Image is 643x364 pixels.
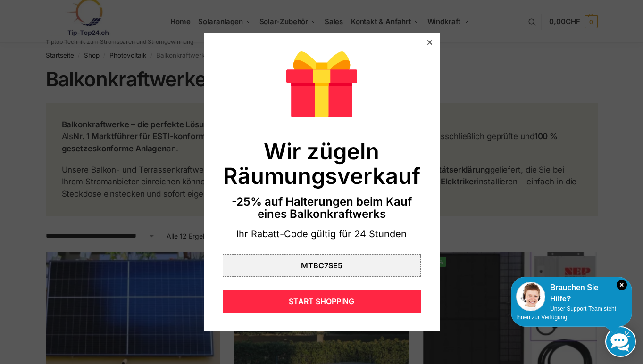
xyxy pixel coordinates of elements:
[516,282,627,305] div: Brauchen Sie Hilfe?
[301,262,342,269] div: MTBC7SE5
[223,196,421,221] div: -25% auf Halterungen beim Kauf eines Balkonkraftwerks
[223,228,421,241] div: Ihr Rabatt-Code gültig für 24 Stunden
[223,139,421,188] div: Wir zügeln Räumungsverkauf
[223,254,421,277] div: MTBC7SE5
[223,290,421,313] div: START SHOPPING
[516,306,616,321] span: Unser Support-Team steht Ihnen zur Verfügung
[617,280,627,290] i: Schließen
[516,282,545,311] img: Customer service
